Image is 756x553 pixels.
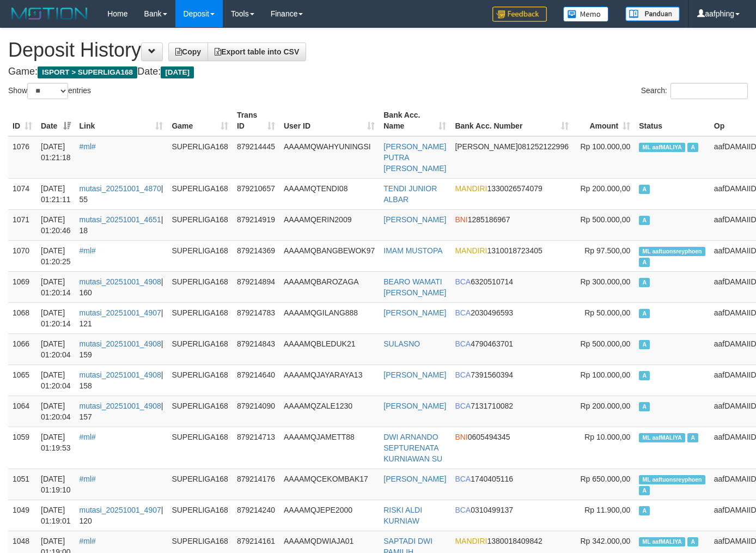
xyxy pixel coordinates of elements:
span: Approved [639,258,650,267]
td: AAAAMQZALE1230 [279,396,379,427]
td: [DATE] 01:19:01 [36,500,75,531]
td: SUPERLIGA168 [167,271,233,302]
img: Button%20Memo.svg [563,7,609,22]
td: 1310018723405 [450,240,573,271]
th: Bank Acc. Name: activate to sort column ascending [379,105,450,136]
span: Rp 100.000,00 [580,370,630,379]
td: 879214090 [233,396,279,427]
th: Amount: activate to sort column ascending [573,105,635,136]
td: AAAAMQJAMETT88 [279,427,379,469]
th: Status [635,105,710,136]
td: AAAAMQBLEDUK21 [279,333,379,364]
span: BCA [455,308,471,317]
label: Show entries [8,83,91,99]
a: #ml# [80,537,96,545]
span: Approved [639,185,650,194]
span: Rp 97.500,00 [584,246,630,255]
td: AAAAMQBAROZAGA [279,271,379,302]
td: 879214783 [233,302,279,333]
span: Rp 342.000,00 [580,537,630,545]
a: mutasi_20251001_4908 [80,277,161,286]
span: Approved [687,537,698,546]
td: 879214369 [233,240,279,271]
td: 1068 [8,302,36,333]
span: Rp 500.000,00 [580,215,630,224]
td: 879214176 [233,469,279,500]
td: 1074 [8,178,36,209]
td: AAAAMQJAYARAYA13 [279,364,379,396]
span: Export table into CSV [215,47,299,56]
td: 1070 [8,240,36,271]
td: 1051 [8,469,36,500]
span: [DATE] [161,66,194,78]
td: [DATE] 01:20:04 [36,396,75,427]
td: [DATE] 01:20:14 [36,271,75,302]
a: SULASNO [383,339,420,348]
td: 879214713 [233,427,279,469]
h4: Game: Date: [8,66,748,77]
span: BCA [455,402,471,410]
td: SUPERLIGA168 [167,209,233,240]
td: [DATE] 01:20:04 [36,333,75,364]
span: Approved [639,486,650,495]
td: | 157 [75,396,168,427]
td: SUPERLIGA168 [167,302,233,333]
select: Showentries [27,83,68,99]
span: BNI [455,215,467,224]
td: 0605494345 [450,427,573,469]
span: Approved [639,506,650,515]
td: [DATE] 01:19:10 [36,469,75,500]
th: ID: activate to sort column ascending [8,105,36,136]
th: User ID: activate to sort column ascending [279,105,379,136]
span: Manually Linked by aaftuonsreyphoen [639,475,705,484]
a: #ml# [80,475,96,483]
td: SUPERLIGA168 [167,240,233,271]
label: Search: [641,83,748,99]
span: [PERSON_NAME] [455,142,517,151]
td: 879214894 [233,271,279,302]
td: AAAAMQWAHYUNINGSI [279,136,379,179]
span: Rp 100.000,00 [580,142,630,151]
a: mutasi_20251001_4908 [80,370,161,379]
td: SUPERLIGA168 [167,427,233,469]
a: [PERSON_NAME] PUTRA [PERSON_NAME] [383,142,446,173]
span: ISPORT > SUPERLIGA168 [38,66,137,78]
th: Game: activate to sort column ascending [167,105,233,136]
a: #ml# [80,246,96,255]
td: 879210657 [233,178,279,209]
td: [DATE] 01:21:11 [36,178,75,209]
td: [DATE] 01:20:04 [36,364,75,396]
span: Approved [687,143,698,152]
span: Approved [639,278,650,287]
span: Rp 500.000,00 [580,339,630,348]
span: Rp 650.000,00 [580,475,630,483]
td: 1065 [8,364,36,396]
a: [PERSON_NAME] [383,370,446,379]
td: 879214919 [233,209,279,240]
td: 1066 [8,333,36,364]
td: SUPERLIGA168 [167,178,233,209]
a: DWI ARNANDO SEPTURENATA KURNIAWAN SU [383,433,442,463]
th: Link: activate to sort column ascending [75,105,168,136]
td: SUPERLIGA168 [167,396,233,427]
span: Copy [175,47,201,56]
a: RISKI ALDI KURNIAW [383,506,422,525]
span: MANDIRI [455,184,487,193]
td: SUPERLIGA168 [167,469,233,500]
td: | 159 [75,333,168,364]
td: SUPERLIGA168 [167,136,233,179]
td: 1071 [8,209,36,240]
img: MOTION_logo.png [8,5,91,22]
span: Rp 200.000,00 [580,402,630,410]
img: Feedback.jpg [492,7,547,22]
a: mutasi_20251001_4908 [80,402,161,410]
span: MANDIRI [455,246,487,255]
td: AAAAMQGILANG888 [279,302,379,333]
td: | 158 [75,364,168,396]
span: Rp 200.000,00 [580,184,630,193]
td: [DATE] 01:20:46 [36,209,75,240]
a: mutasi_20251001_4870 [80,184,161,193]
a: mutasi_20251001_4907 [80,308,161,317]
td: SUPERLIGA168 [167,500,233,531]
td: [DATE] 01:19:53 [36,427,75,469]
